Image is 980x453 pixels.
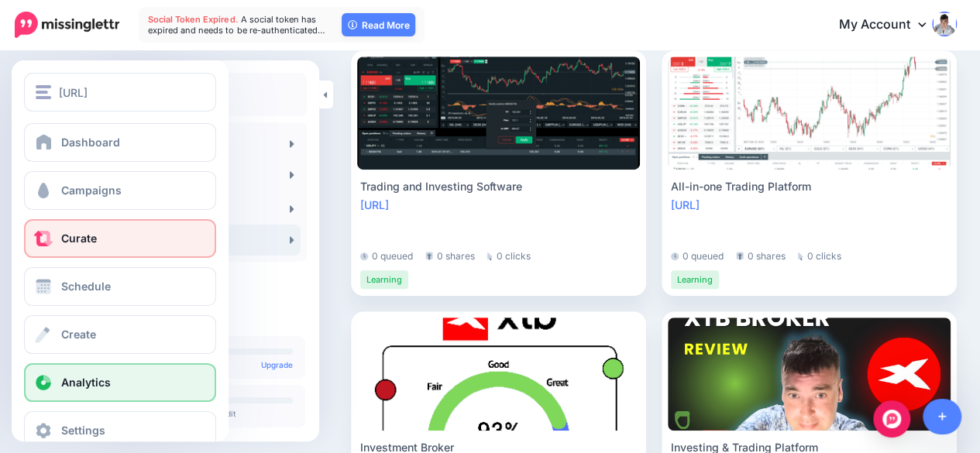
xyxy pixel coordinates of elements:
[24,73,216,112] button: [URL]
[360,252,368,260] img: clock-grey-darker.png
[148,14,238,25] span: Social Token Expired.
[24,171,216,210] a: Campaigns
[671,177,947,196] div: All-in-one Trading Platform
[342,13,415,36] a: Read More
[360,245,413,264] li: 0 queued
[24,411,216,450] a: Settings
[61,232,97,245] span: Curate
[24,123,216,162] a: Dashboard
[671,198,700,211] a: [URL]
[360,198,389,211] a: [URL]
[61,280,111,293] span: Schedule
[798,245,841,264] li: 0 clicks
[425,252,433,260] img: share-grey.png
[873,400,910,438] div: Open Intercom Messenger
[736,245,786,264] li: 0 shares
[671,252,679,260] img: clock-grey-darker.png
[24,267,216,306] a: Schedule
[360,270,408,289] li: Learning
[671,245,724,264] li: 0 queued
[487,245,531,264] li: 0 clicks
[148,14,325,36] span: A social token has expired and needs to be re-authenticated…
[736,252,744,260] img: share-grey.png
[24,219,216,258] a: Curate
[61,376,111,389] span: Analytics
[360,177,637,196] div: Trading and Investing Software
[798,252,803,260] img: pointer-grey.png
[24,315,216,354] a: Create
[61,424,105,437] span: Settings
[425,245,475,264] li: 0 shares
[61,136,120,149] span: Dashboard
[671,270,719,289] li: Learning
[487,252,493,260] img: pointer-grey.png
[24,363,216,402] a: Analytics
[36,85,51,99] img: menu.png
[61,184,122,197] span: Campaigns
[15,12,119,38] img: Missinglettr
[61,328,96,341] span: Create
[824,6,957,44] a: My Account
[59,84,88,101] span: [URL]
